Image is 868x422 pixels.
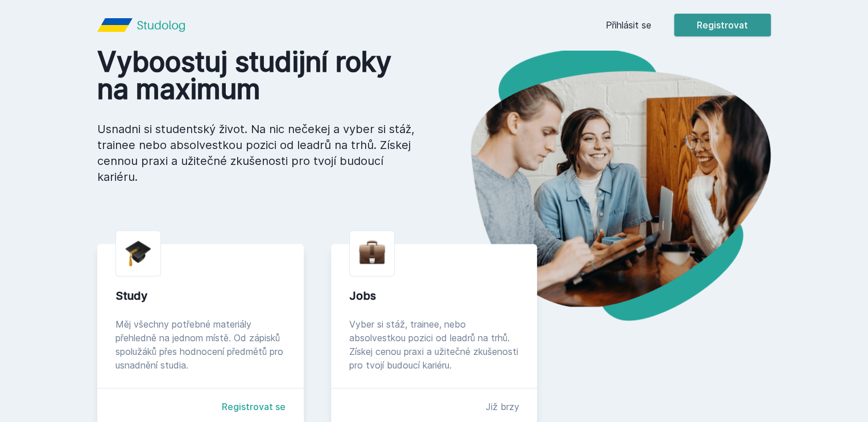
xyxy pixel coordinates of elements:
div: Vyber si stáž, trainee, nebo absolvestkou pozici od leadrů na trhů. Získej cenou praxi a užitečné... [349,317,519,372]
div: Jobs [349,288,519,304]
a: Přihlásit se [606,18,651,32]
img: hero.png [434,48,771,321]
h1: Vyboostuj studijní roky na maximum [97,48,416,103]
p: Usnadni si studentský život. Na nic nečekej a vyber si stáž, trainee nebo absolvestkou pozici od ... [97,121,416,185]
div: Měj všechny potřebné materiály přehledně na jednom místě. Od zápisků spolužáků přes hodnocení pře... [115,317,286,372]
div: Study [115,288,286,304]
a: Registrovat se [222,400,286,413]
button: Registrovat [674,14,771,36]
div: Již brzy [485,400,519,413]
img: briefcase.png [359,238,385,267]
img: graduation-cap.png [125,240,151,267]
